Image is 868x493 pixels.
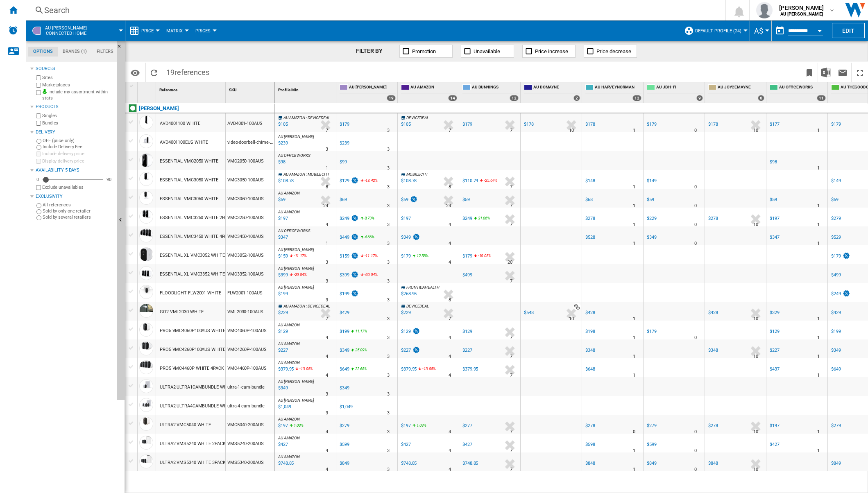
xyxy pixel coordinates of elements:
div: $197 [401,423,411,428]
label: Include Delivery Fee [43,144,113,150]
img: promotionV3.png [351,215,359,222]
div: $349 [340,385,349,391]
img: promotionV3.png [412,346,420,353]
div: $278 [708,423,718,428]
div: $279 [646,422,657,430]
button: Unavailable [461,45,514,58]
button: Hide [117,41,127,56]
label: Marketplaces [42,82,113,88]
div: $427 [461,441,472,449]
md-tab-item: Options [28,47,58,57]
span: Price increase [535,48,568,54]
div: $229 [401,310,411,315]
button: Price [141,20,158,41]
div: $199 [338,290,359,298]
div: AU [PERSON_NAME]Connected home [30,20,121,41]
div: $748.85 [400,459,417,468]
div: $849 [338,459,349,468]
span: Price [141,28,154,34]
div: AU OFFICEWORKS 11 offers sold by AU OFFICEWORKS [768,82,827,103]
div: $227 [400,346,420,355]
input: Include Delivery Fee [36,145,41,150]
div: $129 [401,329,411,334]
div: $449 [340,235,349,240]
div: $427 [400,441,411,449]
div: $99 [338,158,347,166]
div: $197 [400,215,411,223]
div: $59 [401,197,408,202]
input: Include my assortment within stats [36,90,41,95]
img: mysite-bg-18x18.png [42,89,47,94]
div: $499 [830,271,841,279]
div: $349 [646,233,657,242]
div: 19 offers sold by AU ARLO [387,95,396,101]
div: $69 [830,196,839,204]
div: $379.95 [461,365,478,373]
button: Reload [146,63,162,82]
span: Unavailable [474,48,500,54]
button: Hide [117,41,125,400]
div: $279 [831,216,841,221]
input: Sites [36,75,41,80]
div: $99 [340,159,347,165]
div: $548 [524,310,534,315]
div: $249 [338,215,359,223]
span: AU JOYCEMAYNE [718,84,764,91]
div: $529 [830,233,841,242]
div: $149 [647,178,657,183]
div: $349 [401,235,411,240]
div: $599 [340,442,349,447]
div: $499 [461,271,472,279]
div: $279 [647,423,657,428]
button: md-calendar [772,23,788,39]
span: AU BUNNINGS [472,84,519,91]
button: Edit [832,23,865,38]
div: $59 [400,196,418,204]
div: $1,049 [338,403,352,411]
button: Open calendar [812,22,827,37]
div: $229 [647,216,657,221]
div: $278 [584,215,595,223]
div: $279 [830,422,841,430]
div: $529 [831,235,841,240]
div: $437 [770,366,780,372]
div: $197 [768,422,780,430]
div: $649 [340,366,349,372]
div: $129 [770,329,780,334]
div: $249 [831,291,841,296]
div: $599 [646,441,657,449]
div: $279 [831,423,841,428]
div: $429 [830,309,841,317]
button: Prices [195,20,215,41]
span: A$ [754,27,763,35]
div: $149 [830,177,841,185]
img: promotionV3.png [412,328,420,335]
div: $427 [770,442,780,447]
div: $499 [462,272,472,278]
button: A$ [754,20,767,41]
div: $178 [524,122,534,127]
span: Prices [195,28,211,34]
div: $159 [340,253,349,259]
button: AU [PERSON_NAME]Connected home [45,20,95,41]
div: $427 [768,441,780,449]
div: $227 [461,346,472,355]
div: $179 [646,120,657,129]
div: $129 [340,178,349,183]
img: promotionV3.png [351,290,359,297]
div: $129 [462,329,472,334]
div: $179 [461,252,472,260]
div: $349 [647,235,657,240]
div: $239 [338,139,349,147]
div: 12 offers sold by AU HARVEYNORMAN [632,95,641,101]
span: AU DOMAYNE [533,84,580,91]
div: $528 [585,235,595,240]
md-menu: Currency [750,20,772,41]
div: $649 [831,366,841,372]
div: $428 [708,310,718,315]
div: $59 [462,197,470,202]
div: $199 [338,328,349,336]
div: $179 [830,120,841,129]
div: $249 [830,290,850,298]
div: $249 [462,216,472,221]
